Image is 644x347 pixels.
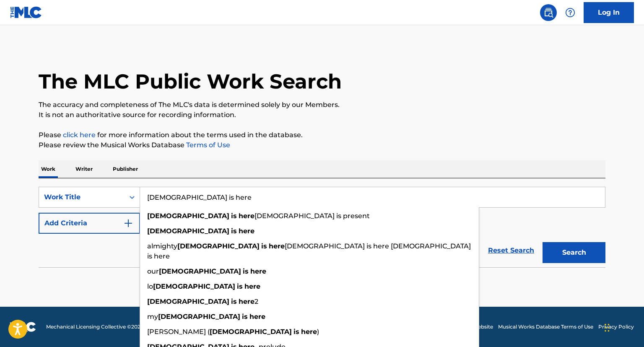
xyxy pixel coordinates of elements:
[244,282,260,290] strong: here
[605,315,610,340] div: Drag
[598,323,634,331] a: Privacy Policy
[10,322,36,332] img: logo
[39,187,605,267] form: Search Form
[254,297,258,305] span: 2
[39,100,605,110] p: The accuracy and completeness of The MLC's data is determined solely by our Members.
[46,323,143,331] span: Mechanical Licensing Collective © 2025
[39,140,605,150] p: Please review the Musical Works Database
[254,212,370,220] span: [DEMOGRAPHIC_DATA] is present
[147,282,153,290] span: lo
[540,4,557,21] a: Public Search
[237,282,243,290] strong: is
[269,242,285,250] strong: here
[39,69,342,94] h1: The MLC Public Work Search
[261,242,267,250] strong: is
[44,192,119,202] div: Work Title
[301,328,317,336] strong: here
[147,328,210,336] span: [PERSON_NAME] (
[250,267,266,275] strong: here
[10,6,42,18] img: MLC Logo
[243,267,249,275] strong: is
[249,313,265,321] strong: here
[158,313,240,321] strong: [DEMOGRAPHIC_DATA]
[239,227,254,235] strong: here
[123,218,133,228] img: 9d2ae6d4665cec9f34b9.svg
[562,4,579,21] div: Help
[231,212,237,220] strong: is
[210,328,292,336] strong: [DEMOGRAPHIC_DATA]
[584,2,634,23] a: Log In
[147,267,159,275] span: our
[110,160,140,178] p: Publisher
[543,242,605,263] button: Search
[239,297,254,305] strong: here
[242,313,248,321] strong: is
[39,213,140,234] button: Add Criteria
[231,227,237,235] strong: is
[177,242,260,250] strong: [DEMOGRAPHIC_DATA]
[159,267,241,275] strong: [DEMOGRAPHIC_DATA]
[293,328,299,336] strong: is
[147,242,177,250] span: almighty
[147,297,229,305] strong: [DEMOGRAPHIC_DATA]
[602,307,644,347] iframe: Chat Widget
[565,8,575,18] img: help
[239,212,254,220] strong: here
[147,313,158,321] span: my
[147,242,471,260] span: [DEMOGRAPHIC_DATA] is here [DEMOGRAPHIC_DATA] is here
[147,227,229,235] strong: [DEMOGRAPHIC_DATA]
[39,110,605,120] p: It is not an authoritative source for recording information.
[39,130,605,140] p: Please for more information about the terms used in the database.
[498,323,593,331] a: Musical Works Database Terms of Use
[317,328,319,336] span: )
[543,8,553,18] img: search
[153,282,235,290] strong: [DEMOGRAPHIC_DATA]
[39,160,58,178] p: Work
[231,297,237,305] strong: is
[63,131,96,139] a: click here
[73,160,95,178] p: Writer
[184,141,230,149] a: Terms of Use
[147,212,229,220] strong: [DEMOGRAPHIC_DATA]
[484,241,538,260] a: Reset Search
